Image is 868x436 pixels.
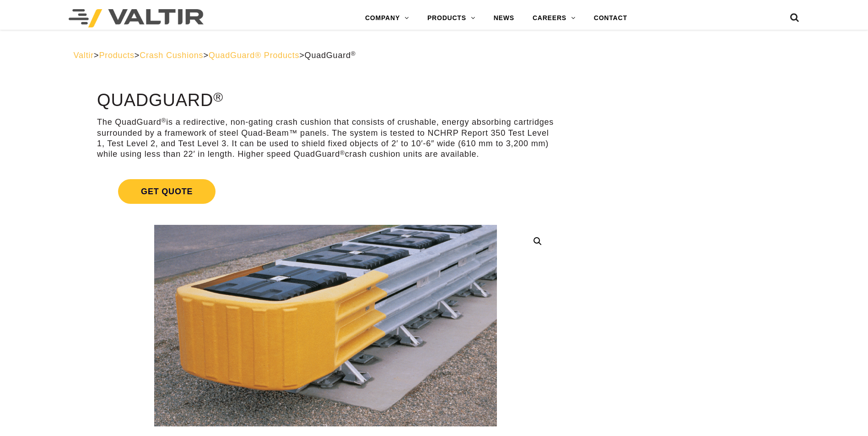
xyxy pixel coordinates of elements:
a: NEWS [485,9,523,27]
a: Products [99,51,134,60]
a: Get Quote [97,168,554,215]
div: > > > > [74,50,795,61]
a: CAREERS [523,9,585,27]
a: Valtir [74,51,94,60]
a: PRODUCTS [418,9,485,27]
sup: ® [162,117,167,124]
sup: ® [213,90,223,104]
img: Valtir [69,9,204,27]
span: QuadGuard [305,51,356,60]
sup: ® [351,50,356,57]
span: Get Quote [118,179,216,204]
a: COMPANY [356,9,418,27]
a: CONTACT [585,9,636,27]
a: Crash Cushions [140,51,203,60]
sup: ® [340,149,345,156]
a: QuadGuard® Products [209,51,300,60]
h1: QuadGuard [97,91,554,110]
p: The QuadGuard is a redirective, non-gating crash cushion that consists of crushable, energy absor... [97,117,554,160]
